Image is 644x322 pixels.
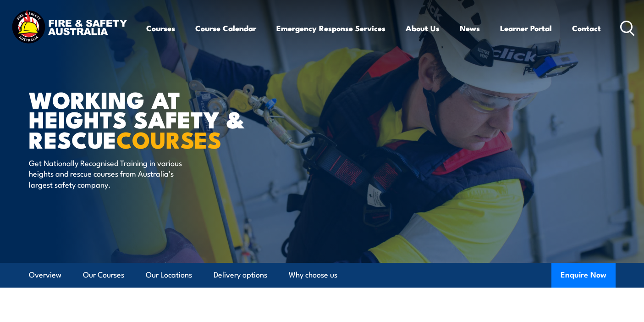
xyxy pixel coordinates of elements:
a: Course Calendar [195,16,256,40]
p: Get Nationally Recognised Training in various heights and rescue courses from Australia’s largest... [29,157,196,189]
a: Contact [572,16,601,40]
h1: WORKING AT HEIGHTS SAFETY & RESCUE [29,89,255,149]
a: Our Locations [146,263,192,287]
a: About Us [406,16,440,40]
a: Why choose us [289,263,337,287]
a: Delivery options [214,263,267,287]
a: Courses [146,16,175,40]
a: Emergency Response Services [276,16,385,40]
a: News [460,16,480,40]
button: Enquire Now [551,263,616,288]
a: Our Courses [83,263,124,287]
a: Learner Portal [500,16,552,40]
strong: COURSES [116,121,221,156]
a: Overview [29,263,61,287]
